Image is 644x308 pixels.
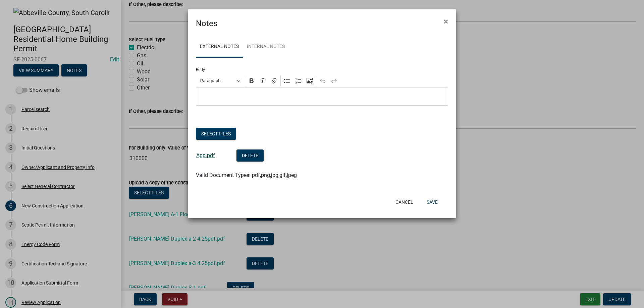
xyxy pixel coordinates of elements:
[390,196,419,208] button: Cancel
[196,152,215,159] a: App.pdf
[196,172,297,178] span: Valid Document Types: pdf,png,jpg,gif,jpeg
[196,74,448,87] div: Editor toolbar
[196,68,205,72] label: Body
[200,77,235,85] span: Paragraph
[196,17,217,29] h4: Notes
[196,87,448,106] div: Editor editing area: main. Press Alt+0 for help.
[196,128,236,140] button: Select files
[438,12,453,31] button: Close
[421,196,443,208] button: Save
[444,17,448,26] span: ×
[236,149,264,162] button: Delete
[196,36,243,58] a: External Notes
[197,76,244,86] button: Paragraph, Heading
[243,36,289,58] a: Internal Notes
[236,153,264,159] wm-modal-confirm: Delete Document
